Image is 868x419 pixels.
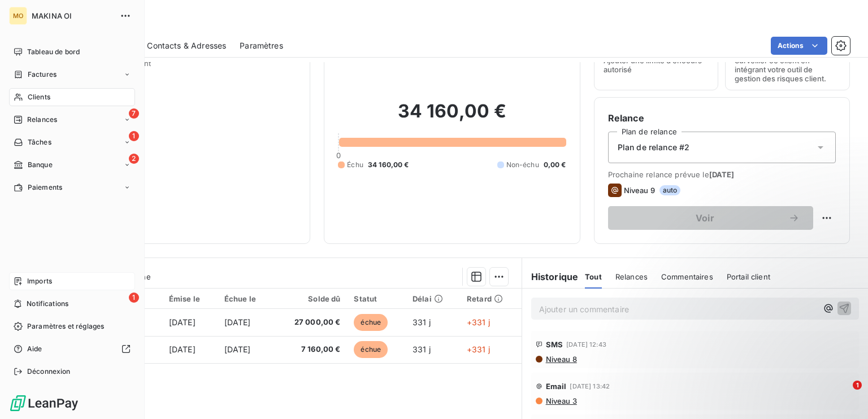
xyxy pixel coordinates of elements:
[467,344,490,354] span: +331 j
[413,317,431,327] span: 331 j
[413,344,431,354] span: 331 j
[608,206,813,230] button: Voir
[727,272,770,281] span: Portail client
[354,294,398,303] div: Statut
[624,186,655,195] span: Niveau 9
[28,69,57,80] span: Factures
[709,170,735,179] span: [DATE]
[27,344,42,354] span: Aide
[546,340,563,349] span: SMS
[354,314,388,331] span: échue
[570,383,610,390] span: [DATE] 13:42
[853,381,862,390] span: 1
[169,344,196,354] span: [DATE]
[224,344,251,354] span: [DATE]
[566,341,606,348] span: [DATE] 12:43
[506,160,539,170] span: Non-échu
[27,47,80,57] span: Tableau de bord
[413,294,453,303] div: Délai
[240,40,283,51] span: Paramètres
[336,151,341,160] span: 0
[604,56,709,74] span: Ajouter une limite d’encours autorisé
[28,182,62,193] span: Paiements
[585,272,602,281] span: Tout
[28,160,53,170] span: Banque
[27,115,57,125] span: Relances
[27,321,104,331] span: Paramètres et réglages
[28,137,51,147] span: Tâches
[9,7,27,25] div: MO
[522,270,579,283] h6: Historique
[618,142,690,153] span: Plan de relance #2
[27,366,71,377] span: Déconnexion
[147,40,226,51] span: Contacts & Adresses
[280,317,341,328] span: 27 000,00 €
[467,294,515,303] div: Retard
[169,317,196,327] span: [DATE]
[544,160,566,170] span: 0,00 €
[830,381,857,408] iframe: Intercom live chat
[735,56,840,83] span: Surveiller ce client en intégrant votre outil de gestion des risques client.
[615,272,648,281] span: Relances
[169,294,211,303] div: Émise le
[129,293,139,303] span: 1
[224,294,267,303] div: Échue le
[467,317,490,327] span: +331 j
[32,11,113,20] span: MAKINA OI
[129,154,139,164] span: 2
[338,100,566,134] h2: 34 160,00 €
[368,160,409,170] span: 34 160,00 €
[129,131,139,141] span: 1
[354,341,388,358] span: échue
[129,108,139,119] span: 7
[9,340,135,358] a: Aide
[659,185,681,195] span: auto
[347,160,363,170] span: Échu
[91,59,296,75] span: Propriétés Client
[27,276,52,286] span: Imports
[545,396,577,405] span: Niveau 3
[27,299,68,309] span: Notifications
[608,170,836,179] span: Prochaine relance prévue le
[280,294,341,303] div: Solde dû
[280,344,341,355] span: 7 160,00 €
[28,92,50,102] span: Clients
[622,213,788,222] span: Voir
[608,111,836,125] h6: Relance
[9,394,79,412] img: Logo LeanPay
[224,317,251,327] span: [DATE]
[661,272,713,281] span: Commentaires
[642,309,868,389] iframe: Intercom notifications message
[546,382,567,391] span: Email
[545,355,577,364] span: Niveau 8
[771,37,827,55] button: Actions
